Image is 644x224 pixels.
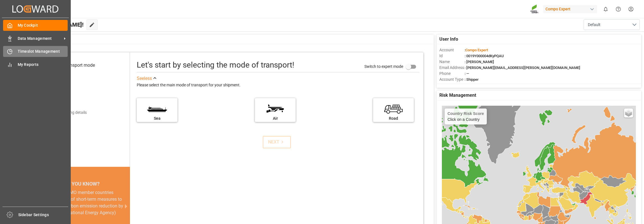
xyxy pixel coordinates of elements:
h4: Country Risk Score [447,111,484,116]
div: Please select the main mode of transport for your shipment. [137,82,419,89]
div: Let's start by selecting the mode of transport! [137,59,294,71]
span: : [PERSON_NAME] [465,60,494,64]
span: My Cockpit [18,22,68,28]
button: NEXT [263,136,291,148]
button: Help Center [612,3,625,15]
div: Air [258,116,293,121]
div: In [DATE], IMO member countries approved a set of short-term measures to achieve 40% carbon emiss... [39,189,123,216]
a: My Reports [3,59,68,70]
span: Sidebar Settings [18,212,68,218]
span: Compo Expert [465,48,488,52]
span: : [PERSON_NAME][EMAIL_ADDRESS][PERSON_NAME][DOMAIN_NAME] [465,66,580,70]
div: Compo Expert [543,5,597,13]
span: Id [439,53,465,59]
span: Phone [439,71,465,77]
a: My Cockpit [3,20,68,31]
div: Click on a Country [447,111,484,122]
a: Timeslot Management [3,46,68,57]
span: : [465,48,488,52]
span: : 0019Y000004dKyPQAU [465,54,504,58]
span: Risk Management [439,92,476,99]
span: : Shipper [465,77,479,82]
span: Switch to expert mode [364,64,403,68]
button: show 0 new notifications [599,3,612,15]
img: Screenshot%202023-09-29%20at%2010.02.21.png_1712312052.png [530,4,539,14]
span: User Info [439,36,458,43]
div: Select transport mode [51,62,95,69]
div: Road [376,116,411,121]
span: Email Address [439,65,465,71]
div: Sea [140,116,175,121]
span: My Reports [18,62,68,68]
span: Account [439,47,465,53]
div: DID YOU KNOW? [32,179,130,189]
div: NEXT [268,139,285,146]
span: Default [588,22,600,28]
button: Compo Expert [543,4,599,14]
div: See less [137,75,152,82]
span: Timeslot Management [18,49,68,54]
button: open menu [584,19,640,30]
button: next slide / item [122,189,130,223]
span: Account Type [439,77,465,82]
a: Layers [624,108,633,117]
span: Data Management [18,36,62,41]
span: Name [439,59,465,65]
span: : — [465,71,469,76]
span: Hello [PERSON_NAME]! [23,19,84,30]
